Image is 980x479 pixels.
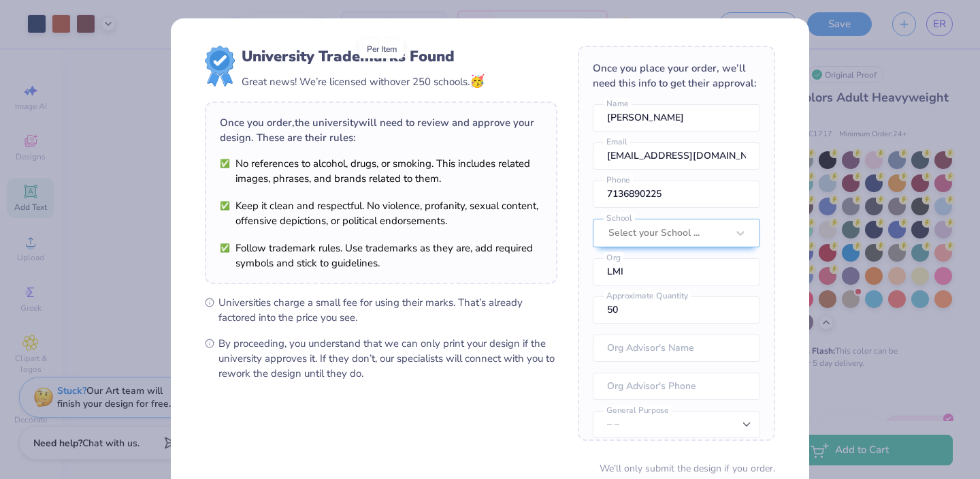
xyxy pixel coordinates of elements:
span: 🥳 [470,73,485,89]
img: license-marks-badge.png [205,46,235,87]
div: Once you order, the university will need to review and approve your design. These are their rules: [220,115,542,145]
input: Email [593,142,760,170]
input: Approximate Quantity [593,296,760,324]
li: No references to alcohol, drugs, or smoking. This includes related images, phrases, and brands re... [220,156,542,186]
div: Once you place your order, we’ll need this info to get their approval: [593,61,760,91]
span: Universities charge a small fee for using their marks. That’s already factored into the price you... [218,295,557,325]
div: We’ll only submit the design if you order. [600,461,775,476]
input: Name [593,104,760,132]
div: University Trademarks Found [242,46,485,67]
span: By proceeding, you understand that we can only print your design if the university approves it. I... [218,336,557,381]
input: Org [593,258,760,285]
div: Per Item [359,40,404,59]
li: Follow trademark rules. Use trademarks as they are, add required symbols and stick to guidelines. [220,241,542,271]
li: Keep it clean and respectful. No violence, profanity, sexual content, offensive depictions, or po... [220,198,542,228]
input: Org Advisor's Name [593,335,760,362]
input: Phone [593,181,760,208]
div: Great news! We’re licensed with over 250 schools. [242,72,485,91]
input: Org Advisor's Phone [593,373,760,400]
